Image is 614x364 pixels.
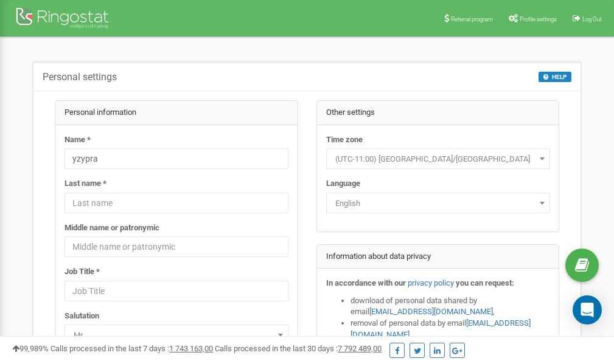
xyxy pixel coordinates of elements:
span: Referral program [451,16,493,22]
a: privacy policy [408,278,454,287]
button: HELP [539,72,571,82]
strong: In accordance with our [326,278,406,287]
span: Calls processed in the last 30 days : [215,344,382,353]
div: Information about data privacy [317,245,559,269]
strong: you can request: [456,278,514,287]
span: English [330,195,546,212]
span: Log Out [582,16,602,22]
label: Language [326,178,360,190]
label: Last name * [65,178,106,190]
span: (UTC-11:00) Pacific/Midway [326,148,550,169]
span: English [326,193,550,213]
li: download of personal data shared by email , [351,295,550,318]
label: Time zone [326,134,363,146]
u: 7 792 489,00 [338,344,382,353]
div: Other settings [317,101,559,125]
span: (UTC-11:00) Pacific/Midway [330,151,546,168]
span: Mr. [69,327,284,344]
input: Last name [65,193,288,213]
a: [EMAIL_ADDRESS][DOMAIN_NAME] [369,307,493,316]
input: Name [65,148,288,169]
label: Name * [65,134,91,146]
span: Mr. [65,325,288,345]
label: Job Title * [65,266,100,278]
div: Open Intercom Messenger [573,295,602,325]
input: Middle name or patronymic [65,236,288,257]
h5: Personal settings [43,72,117,83]
label: Salutation [65,311,99,322]
input: Job Title [65,281,288,301]
span: 99,989% [12,344,49,353]
u: 1 743 163,00 [169,344,213,353]
div: Personal information [55,101,298,125]
label: Middle name or patronymic [65,222,159,234]
span: Calls processed in the last 7 days : [51,344,213,353]
li: removal of personal data by email , [351,318,550,340]
span: Profile settings [520,16,557,22]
